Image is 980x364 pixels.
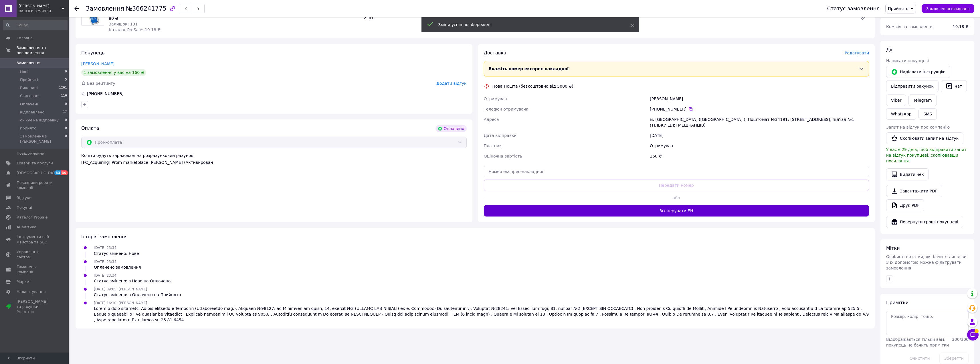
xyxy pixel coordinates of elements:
a: [PERSON_NAME] [81,62,114,66]
span: 0 [65,69,67,74]
span: [DATE] 16:10, [PERSON_NAME] [94,301,147,305]
div: 160 ₴ [649,151,870,161]
span: Покупець [81,50,105,56]
span: Без рейтингу [87,81,115,86]
span: Виконані [20,85,38,90]
div: Зміни успішно збережені [438,22,616,27]
span: [DATE] 09:05, [PERSON_NAME] [94,287,147,291]
div: 1 замовлення у вас на 160 ₴ [81,69,146,76]
span: 5 [65,77,67,82]
span: Дії [886,47,892,52]
span: Показники роботи компанії [17,180,53,190]
span: 19.18 ₴ [953,24,969,29]
span: Історія замовлення [81,234,128,239]
button: Відправити рахунок [886,80,939,92]
a: Viber [886,95,906,106]
div: 160 ₴ [616,14,855,22]
a: Редагувати [858,12,869,23]
span: Замовлення [86,5,124,12]
span: [DATE] 23:34 [94,246,116,250]
span: Мітки [886,245,900,251]
span: 0 [65,102,67,107]
span: Дата відправки [484,133,517,138]
span: Налаштування [17,289,46,294]
span: Аналітика [17,225,36,230]
span: Оплата [81,125,99,131]
span: [PERSON_NAME] та рахунки [17,299,53,315]
span: Скасовані [20,93,39,99]
span: Залишок: 131 [109,22,138,26]
a: Завантажити PDF [886,185,942,197]
button: SMS [918,108,937,120]
div: [FC_Acquiring] Prom marketplace [PERSON_NAME] (Активирован) [81,160,467,165]
span: Замовлення та повідомлення [17,45,69,56]
div: 80 ₴ [109,15,359,21]
span: принято [20,126,36,131]
span: 0 [65,118,67,123]
span: Замовлення [17,60,40,66]
div: Статус змінено: Нове [94,251,139,256]
div: [PHONE_NUMBER] [86,91,124,97]
span: Редагувати [845,51,869,55]
span: Нові [20,69,28,74]
span: Доставка [484,50,506,56]
span: Відгуки [17,195,31,200]
span: Інструменти веб-майстра та SEO [17,234,53,245]
button: Чат з покупцем [967,329,979,341]
button: Згенерувати ЕН [484,205,869,217]
span: Замовлення з [PERSON_NAME] [20,134,65,144]
div: Отримувач [649,141,870,151]
a: Друк PDF [886,199,924,211]
span: Телефон отримувача [484,107,528,111]
div: Ваш ID: 3799939 [19,9,69,14]
span: У вас є 29 днів, щоб відправити запит на відгук покупцеві, скопіювавши посилання. [886,147,967,163]
button: Видати чек [886,168,929,180]
div: Статус змінено: з Оплачено на Прийнято [94,292,181,298]
span: 0 [65,134,67,144]
div: Prom топ [17,309,53,314]
span: [DATE] 23:34 [94,260,116,264]
span: Оціночна вартість [484,154,522,158]
span: Вкажіть номер експрес-накладної [489,66,569,71]
span: Гаманець компанії [17,264,53,275]
span: Маркет [17,279,31,284]
span: [DEMOGRAPHIC_DATA] [17,170,59,176]
div: Оплачено замовлення [94,264,141,270]
span: очікує на відправку [20,118,59,123]
span: 33 [54,170,61,175]
span: Написати покупцеві [886,58,929,63]
span: Замовлення виконано [926,7,970,11]
div: Статус змінено: з Нове на Оплачено [94,278,171,284]
span: Повідомлення [17,151,44,156]
span: Управління сайтом [17,249,53,260]
span: Особисті нотатки, які бачите лише ви. З їх допомогою можна фільтрувати замовлення [886,254,968,270]
div: Кошти будуть зараховані на розрахунковий рахунок [81,153,467,165]
span: Покупці [17,205,32,210]
span: Додати відгук [436,81,466,86]
span: Примітки [886,300,908,305]
div: [PHONE_NUMBER] [650,106,869,112]
span: Товари та послуги [17,161,53,166]
span: 17 [63,110,67,115]
input: Номер експрес-накладної [484,166,869,177]
button: Замовлення виконано [922,4,974,13]
span: Оплачені [20,102,38,107]
button: Повернути гроші покупцеві [886,216,963,228]
div: [PERSON_NAME] [649,94,870,104]
span: Каталог ProSale [17,215,47,220]
a: WhatsApp [886,108,916,120]
span: відправлено [20,110,44,115]
span: 30 [61,170,68,175]
span: 0 [65,126,67,131]
span: 300 / 300 [952,337,969,342]
span: Запит на відгук про компанію [886,125,950,129]
span: Отримувач [484,97,507,101]
span: 116 [61,93,67,99]
div: Повернутися назад [74,6,79,11]
span: Комісія за замовлення [886,24,934,29]
span: Каталог ProSale: 19.18 ₴ [109,27,161,32]
div: Нова Пошта (безкоштовно від 5000 ₴) [491,83,575,89]
div: 2 шт. [361,14,616,22]
div: м. [GEOGRAPHIC_DATA] ([GEOGRAPHIC_DATA].), Поштомат №34191: [STREET_ADDRESS], під'їзд №1 (ТІЛЬКИ ... [649,114,870,130]
span: Прийняті [20,77,38,82]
